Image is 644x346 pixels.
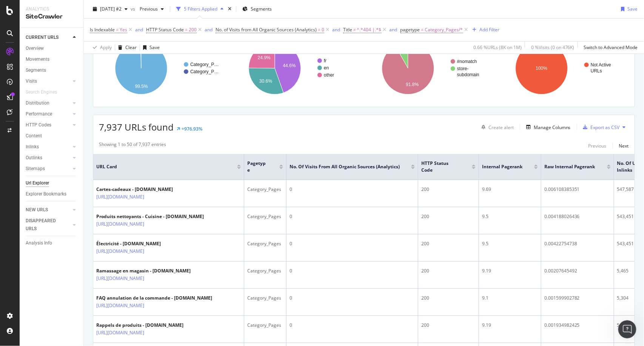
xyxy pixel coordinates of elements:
[421,322,476,329] div: 200
[544,322,611,329] div: 0.001934982425
[96,302,144,309] a: [URL][DOMAIN_NAME]
[457,72,479,77] text: subdomain
[26,45,78,52] a: Overview
[26,34,59,42] div: CURRENT URLS
[125,44,137,51] div: Clear
[324,72,334,78] text: other
[99,35,227,101] svg: A chart.
[457,59,477,64] text: #nomatch
[290,163,400,170] span: No. of Visits from All Organic Sources (Analytics)
[544,295,611,301] div: 0.001599902782
[149,44,160,51] div: Save
[544,213,611,220] div: 0.004188026436
[26,190,66,198] div: Explorer Bookmarks
[26,110,52,118] div: Performance
[247,240,283,247] div: Category_Pages
[482,295,538,301] div: 9.1
[26,88,57,96] div: Search Engines
[26,77,71,85] a: Visits
[470,25,500,34] button: Add Filter
[247,186,283,193] div: Category_Pages
[478,121,514,133] button: Create alert
[120,25,127,35] span: Yes
[580,121,620,133] button: Export as CSV
[247,322,283,329] div: Category_Pages
[26,12,77,21] div: SiteCrawler
[90,42,112,54] button: Apply
[90,3,131,15] button: [DATE] #2
[544,240,611,247] div: 0.00422754738
[226,5,233,13] div: times
[390,26,397,33] div: and
[182,126,202,132] div: +976.93%
[26,6,77,12] div: Analytics
[96,275,144,282] a: [URL][DOMAIN_NAME]
[233,35,361,101] svg: A chart.
[421,26,424,33] span: =
[353,26,356,33] span: ≠
[96,213,204,220] div: Produits nettoyants - Cuisine - [DOMAIN_NAME]
[581,42,638,54] button: Switch to Advanced Mode
[290,186,415,193] div: 0
[401,26,420,33] span: pagetype
[482,163,523,170] span: Internal Pagerank
[100,44,112,51] div: Apply
[137,6,158,12] span: Previous
[184,6,217,12] div: 5 Filters Applied
[26,55,78,63] a: Movements
[290,268,415,274] div: 0
[26,88,65,96] a: Search Engines
[26,190,78,198] a: Explorer Bookmarks
[96,329,144,337] a: [URL][DOMAIN_NAME]
[146,26,184,33] span: HTTP Status Code
[26,132,42,140] div: Content
[26,45,44,52] div: Overview
[26,217,64,233] div: DISAPPEARED URLS
[26,239,78,247] a: Analysis Info
[482,240,538,247] div: 9.5
[96,240,177,247] div: Électricité - [DOMAIN_NAME]
[96,163,235,170] span: URL Card
[173,3,226,15] button: 5 Filters Applied
[96,193,144,201] a: [URL][DOMAIN_NAME]
[190,69,219,74] text: Category_P…
[96,295,212,301] div: FAQ annulation de la commande - [DOMAIN_NAME]
[135,26,143,33] button: and
[26,154,71,162] a: Outlinks
[26,121,71,129] a: HTTP Codes
[90,26,115,33] span: Is Indexable
[531,44,575,51] div: 0 % Visits ( 0 on 476K )
[259,78,272,84] text: 30.6%
[591,124,620,131] div: Export as CSV
[131,6,137,12] span: vs
[100,6,122,12] span: 2025 Aug. 21st #2
[421,186,476,193] div: 200
[421,213,476,220] div: 200
[324,58,327,63] text: fr
[26,110,71,118] a: Performance
[189,25,197,35] span: 200
[205,26,213,33] div: and
[591,68,602,74] text: URLs
[190,62,219,67] text: Category_P…
[618,3,638,15] button: Save
[589,143,607,149] div: Previous
[499,35,628,101] svg: A chart.
[26,121,51,129] div: HTTP Codes
[26,77,37,85] div: Visits
[523,123,571,132] button: Manage Columns
[26,206,48,214] div: NEW URLS
[421,268,476,274] div: 200
[26,143,39,151] div: Inlinks
[318,26,320,33] span: =
[96,186,177,193] div: Cartes-cadeaux - [DOMAIN_NAME]
[290,322,415,329] div: 0
[140,42,160,54] button: Save
[26,206,71,214] a: NEW URLS
[96,220,144,228] a: [URL][DOMAIN_NAME]
[332,26,340,33] div: and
